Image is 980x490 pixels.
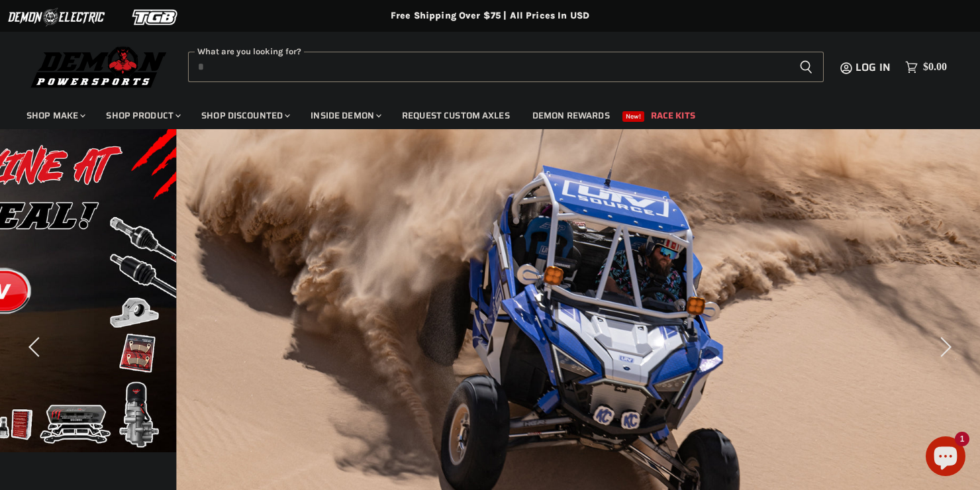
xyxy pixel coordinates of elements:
[641,102,705,129] a: Race Kits
[188,52,824,82] form: Product
[17,97,944,129] ul: Main menu
[923,61,947,73] span: $0.00
[856,59,891,75] span: Log in
[188,52,789,82] input: When autocomplete results are available use up and down arrows to review and enter to select
[191,102,298,129] a: Shop Discounted
[922,436,969,479] inbox-online-store-chat: Shopify online store chat
[899,58,954,77] a: $0.00
[106,5,205,30] img: TGB Logo 2
[17,102,93,129] a: Shop Make
[23,334,50,360] button: Previous
[850,62,899,73] a: Log in
[301,102,389,129] a: Inside Demon
[522,102,620,129] a: Demon Rewards
[392,102,520,129] a: Request Custom Axles
[7,5,106,30] img: Demon Electric Logo 2
[930,334,957,360] button: Next
[26,43,171,90] img: Demon Powersports
[622,111,645,122] span: New!
[96,102,189,129] a: Shop Product
[789,52,824,82] button: Search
